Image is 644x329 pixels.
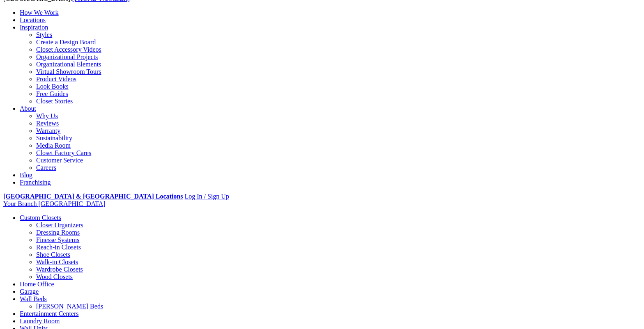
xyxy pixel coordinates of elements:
a: Shoe Closets [36,251,70,258]
a: Create a Design Board [36,39,96,46]
a: Media Room [36,142,71,149]
a: Closet Accessory Videos [36,46,101,53]
a: Franchising [20,179,51,186]
a: Free Guides [36,90,68,97]
a: Customer Service [36,157,83,164]
a: Wardrobe Closets [36,266,83,273]
span: [GEOGRAPHIC_DATA] [38,200,105,207]
a: [GEOGRAPHIC_DATA] & [GEOGRAPHIC_DATA] Locations [3,193,183,200]
a: Careers [36,164,56,171]
a: Entertainment Centers [20,310,79,317]
a: About [20,105,36,112]
a: How We Work [20,9,59,16]
a: Laundry Room [20,318,60,324]
a: Virtual Showroom Tours [36,68,101,75]
a: Locations [20,16,46,23]
a: Reach-in Closets [36,244,81,251]
a: Look Books [36,83,69,90]
a: Closet Factory Cares [36,149,91,156]
a: Organizational Elements [36,61,101,68]
span: Your Branch [3,200,37,207]
a: Closet Organizers [36,222,83,228]
a: Walk-in Closets [36,258,78,265]
a: Your Branch [GEOGRAPHIC_DATA] [3,200,106,207]
a: Garage [20,288,39,295]
a: Log In / Sign Up [184,193,229,200]
a: Reviews [36,120,59,127]
a: Inspiration [20,24,48,31]
a: Wood Closets [36,273,73,280]
a: Warranty [36,127,60,134]
a: Product Videos [36,75,76,82]
a: Blog [20,171,32,178]
a: Wall Beds [20,295,47,302]
a: Custom Closets [20,214,61,221]
a: Dressing Rooms [36,229,80,236]
a: Home Office [20,281,54,288]
a: Organizational Projects [36,53,98,60]
a: [PERSON_NAME] Beds [36,303,103,310]
a: Sustainability [36,135,72,142]
a: Closet Stories [36,98,73,105]
a: Finesse Systems [36,236,79,243]
a: Why Us [36,112,58,119]
a: Styles [36,31,52,38]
